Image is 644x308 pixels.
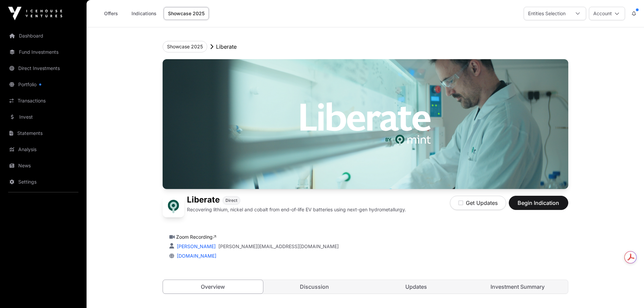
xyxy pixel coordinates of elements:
a: [PERSON_NAME] [175,243,216,249]
a: Begin Indication [509,203,568,209]
img: Liberate [163,59,568,189]
span: Direct [225,198,237,203]
a: Transactions [5,93,81,108]
a: Settings [5,174,81,189]
div: Entities Selection [524,7,570,20]
a: Discussion [264,280,365,293]
iframe: Chat Widget [610,276,644,308]
h1: Liberate [187,196,220,205]
a: Zoom Recording [176,234,216,240]
img: Icehouse Ventures Logo [8,7,62,20]
button: Account [589,7,625,20]
a: Showcase 2025 [164,7,209,20]
a: [PERSON_NAME][EMAIL_ADDRESS][DOMAIN_NAME] [218,243,339,250]
a: Portfolio [5,77,81,92]
a: Overview [163,280,264,294]
a: Direct Investments [5,61,81,76]
a: Analysis [5,142,81,157]
p: Recovering lithium, nickel and cobalt from end-of-life EV batteries using next-gen hydrometallurgy. [187,206,406,213]
a: Investment Summary [468,280,568,293]
a: Indications [127,7,161,20]
p: Liberate [216,43,237,51]
a: Offers [97,7,124,20]
nav: Tabs [163,280,568,293]
button: Begin Indication [509,196,568,210]
button: Get Updates [450,196,506,210]
span: Begin Indication [517,199,560,207]
a: [DOMAIN_NAME] [174,253,216,259]
a: Fund Investments [5,45,81,60]
a: Invest [5,110,81,124]
a: News [5,158,81,173]
a: Statements [5,126,81,141]
a: Dashboard [5,28,81,43]
a: Updates [366,280,467,293]
img: Liberate [163,196,184,217]
button: Showcase 2025 [163,41,207,52]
